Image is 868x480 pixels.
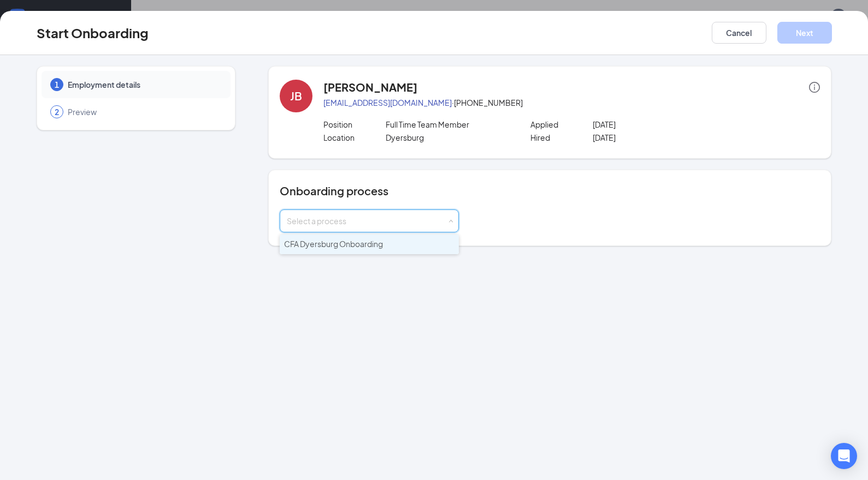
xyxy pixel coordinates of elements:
[68,79,220,90] span: Employment details
[712,22,766,44] button: Cancel
[68,106,220,117] span: Preview
[37,23,149,42] h3: Start Onboarding
[323,97,820,108] p: · [PHONE_NUMBER]
[831,443,857,469] div: Open Intercom Messenger
[593,132,717,143] p: [DATE]
[323,98,452,107] a: [EMAIL_ADDRESS][DOMAIN_NAME]
[777,22,832,44] button: Next
[55,106,59,117] span: 2
[323,132,386,143] p: Location
[55,79,59,90] span: 1
[280,183,820,199] h4: Onboarding process
[323,119,386,130] p: Position
[530,132,593,143] p: Hired
[386,132,510,143] p: Dyersburg
[530,119,593,130] p: Applied
[809,82,820,93] span: info-circle
[323,80,417,95] h4: [PERSON_NAME]
[284,239,383,249] span: CFA Dyersburg Onboarding
[290,88,302,104] div: JB
[593,119,717,130] p: [DATE]
[386,119,510,130] p: Full Time Team Member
